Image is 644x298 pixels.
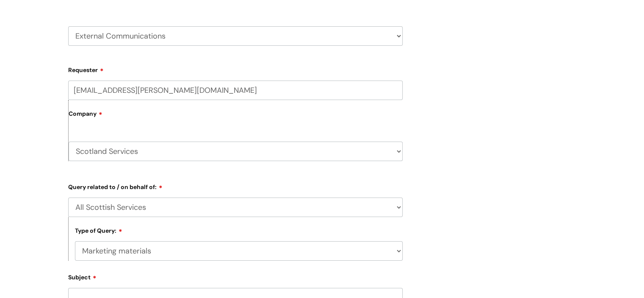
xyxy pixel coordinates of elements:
[68,81,403,100] input: Email
[69,107,403,126] label: Company
[68,271,403,281] label: Subject
[68,64,403,74] label: Requester
[68,181,403,191] label: Query related to / on behalf of:
[75,226,122,234] label: Type of Query:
